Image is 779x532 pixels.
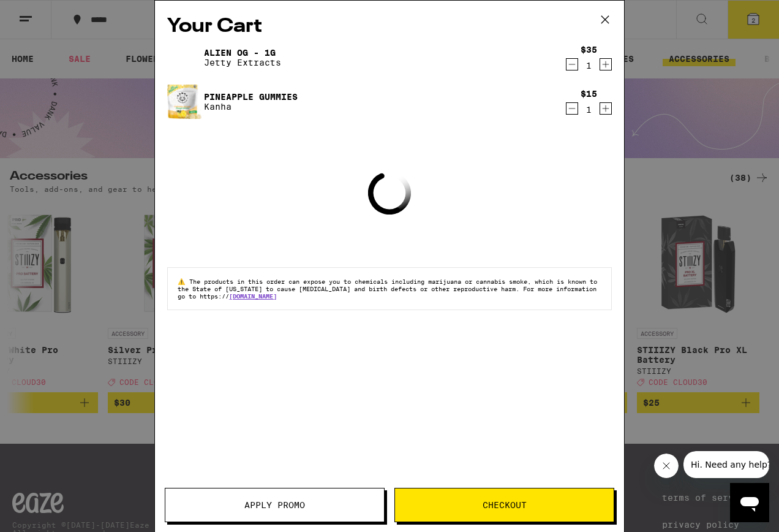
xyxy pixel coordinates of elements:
[581,89,597,99] div: $15
[204,58,281,67] p: Jetty Extracts
[581,45,597,55] div: $35
[7,9,88,18] span: Hi. Need any help?
[204,92,298,102] a: Pineapple Gummies
[483,501,527,509] span: Checkout
[683,451,769,478] iframe: Message from company
[581,105,597,115] div: 1
[600,58,612,70] button: Increment
[566,58,578,70] button: Decrement
[244,501,305,509] span: Apply Promo
[167,13,612,40] h2: Your Cart
[165,488,385,522] button: Apply Promo
[204,48,281,58] a: Alien OG - 1g
[204,102,298,112] p: Kanha
[167,40,201,75] img: Alien OG - 1g
[581,61,597,70] div: 1
[730,483,769,522] iframe: Button to launch messaging window
[178,278,189,285] span: ⚠️
[229,292,277,300] a: [DOMAIN_NAME]
[600,102,612,115] button: Increment
[566,102,578,115] button: Decrement
[394,488,614,522] button: Checkout
[167,83,201,120] img: Pineapple Gummies
[178,278,597,300] span: The products in this order can expose you to chemicals including marijuana or cannabis smoke, whi...
[654,454,679,478] iframe: Close message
